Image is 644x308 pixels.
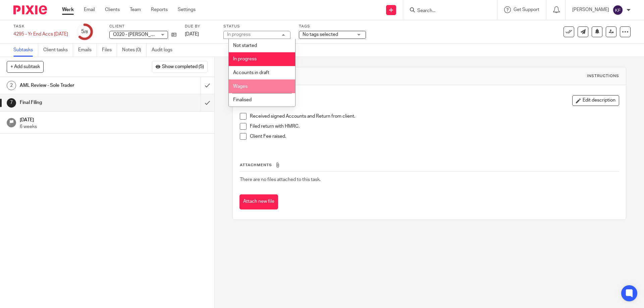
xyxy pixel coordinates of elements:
label: Due by [185,24,215,29]
small: /8 [84,30,88,34]
span: Finalised [233,98,252,102]
span: Wages [233,84,248,89]
div: 5 [81,28,88,36]
span: No tags selected [303,32,338,37]
p: Filed return with HMRC. [250,123,619,130]
button: Attach new file [239,194,278,209]
input: Search [417,8,477,14]
div: In progress [227,32,251,37]
div: 4295 - Yr End Accs 31.03.25 [13,31,68,38]
a: Clients [105,6,120,13]
div: 2 [7,81,16,90]
img: Pixie [13,5,47,14]
a: Notes (0) [122,44,147,57]
label: Task [13,24,68,29]
span: Get Support [514,7,539,12]
div: Instructions [587,73,619,79]
div: 7 [7,98,16,108]
label: Client [109,24,176,29]
a: Client tasks [43,44,73,57]
a: Emails [78,44,97,57]
a: Work [62,6,74,13]
span: In progress [233,57,257,61]
p: 6 weeks [20,123,208,130]
h1: [DATE] [20,115,208,123]
a: Subtasks [13,44,38,57]
a: Settings [178,6,196,13]
label: Tags [299,24,366,29]
span: C020 - [PERSON_NAME] T/A [PERSON_NAME] Property Services [113,32,250,37]
a: Team [130,6,141,13]
span: [DATE] [185,32,199,37]
button: Edit description [572,95,619,106]
span: Accounts in draft [233,70,269,75]
h1: Final Filing [20,98,136,108]
span: Attachments [240,163,272,167]
span: Show completed (5) [162,64,204,70]
button: Show completed (5) [152,61,208,72]
a: Audit logs [152,44,177,57]
span: Not started [233,43,257,48]
button: + Add subtask [7,61,44,72]
a: Reports [151,6,168,13]
label: Status [223,24,290,29]
a: Files [102,44,117,57]
a: Email [84,6,95,13]
img: svg%3E [612,5,623,15]
span: There are no files attached to this task. [240,177,321,182]
h1: Final Filing [254,72,444,79]
p: Received signed Accounts and Return from client. [250,113,619,120]
p: Client Fee raised. [250,133,619,140]
h1: AML Review - Sole Trader [20,80,136,90]
p: [PERSON_NAME] [572,6,609,13]
div: 4295 - Yr End Accs [DATE] [13,31,68,38]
